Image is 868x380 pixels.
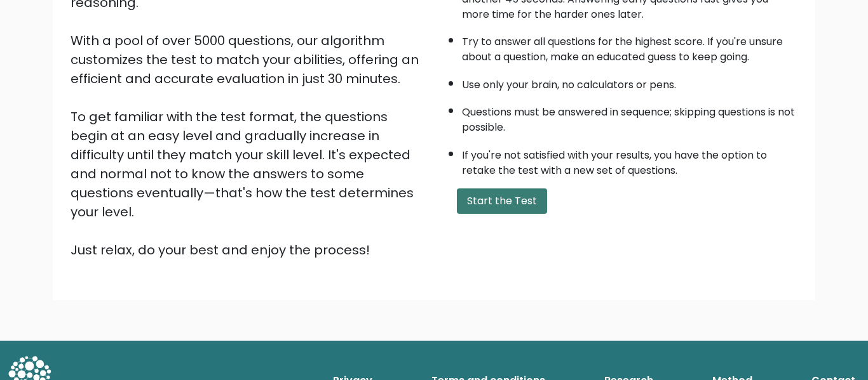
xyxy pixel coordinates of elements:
button: Start the Test [457,188,547,214]
li: Use only your brain, no calculators or pens. [462,71,797,93]
li: Questions must be answered in sequence; skipping questions is not possible. [462,98,797,135]
li: Try to answer all questions for the highest score. If you're unsure about a question, make an edu... [462,28,797,65]
li: If you're not satisfied with your results, you have the option to retake the test with a new set ... [462,141,797,178]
